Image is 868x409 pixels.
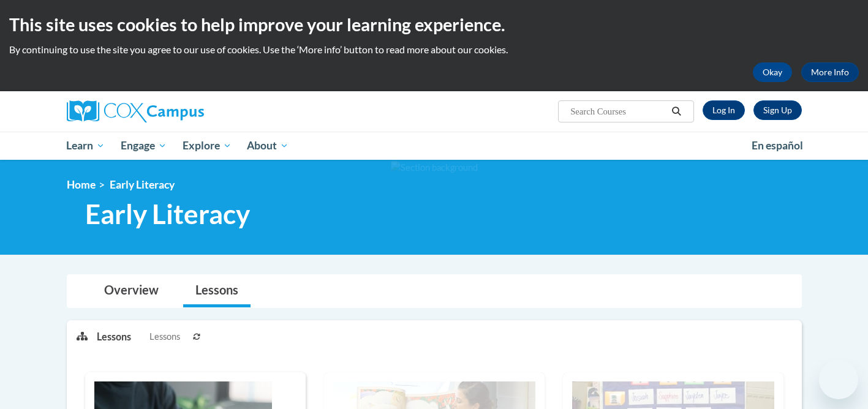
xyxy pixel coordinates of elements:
[753,62,792,82] button: Okay
[92,275,171,307] a: Overview
[113,132,175,160] a: Engage
[183,275,251,307] a: Lessons
[59,132,113,160] a: Learn
[48,132,820,160] div: Main menu
[569,104,667,119] input: Search Courses
[67,100,300,122] a: Cox Campus
[85,198,250,230] span: Early Literacy
[744,133,811,159] a: En español
[183,138,232,153] span: Explore
[175,132,240,160] a: Explore
[667,104,685,119] button: Search
[391,161,478,174] img: Section background
[9,43,859,56] p: By continuing to use the site you agree to our use of cookies. Use the ‘More info’ button to read...
[753,100,802,120] a: Register
[110,178,175,191] span: Early Literacy
[9,12,859,37] h2: This site uses cookies to help improve your learning experience.
[819,360,858,399] iframe: Button to launch messaging window
[247,138,289,153] span: About
[671,107,682,116] i: 
[149,330,180,343] span: Lessons
[239,132,296,160] a: About
[121,138,167,153] span: Engage
[97,330,131,343] p: Lessons
[67,178,96,191] a: Home
[752,139,803,152] span: En español
[67,100,204,122] img: Cox Campus
[703,100,745,120] a: Log In
[66,138,105,153] span: Learn
[801,62,859,82] a: More Info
